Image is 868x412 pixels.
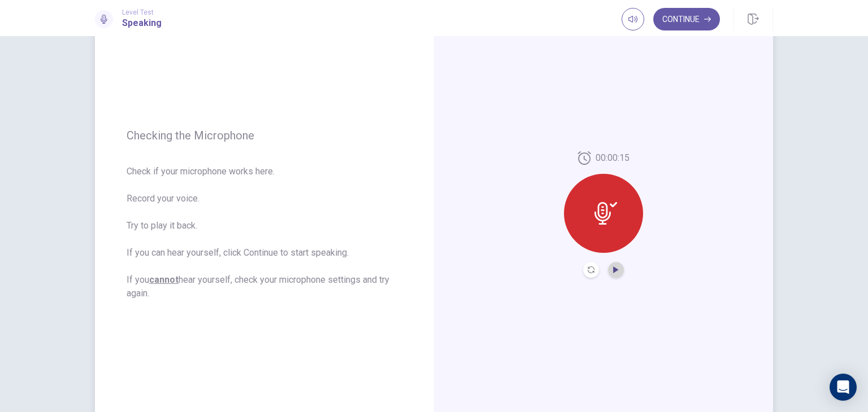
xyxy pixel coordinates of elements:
[122,8,162,16] span: Level Test
[653,8,720,30] button: Continue
[583,262,599,278] button: Record Again
[830,374,857,401] div: Open Intercom Messenger
[127,129,402,142] span: Checking the Microphone
[596,151,630,165] span: 00:00:15
[122,16,162,30] h1: Speaking
[149,274,179,285] u: cannot
[127,165,402,300] span: Check if your microphone works here. Record your voice. Try to play it back. If you can hear your...
[608,262,624,278] button: Play Audio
